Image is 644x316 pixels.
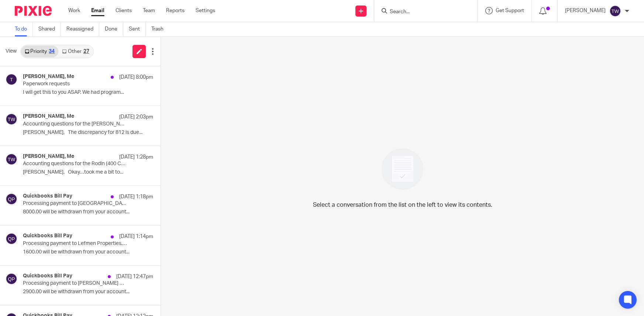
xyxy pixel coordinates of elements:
[58,46,93,57] a: Other27
[23,153,74,160] h4: [PERSON_NAME], Me
[313,200,492,209] p: Select a conversation from the list on the left to view its contents.
[565,7,606,14] p: [PERSON_NAME]
[23,193,72,199] h4: Quickbooks Bill Pay
[119,193,153,200] p: [DATE] 1:18pm
[23,209,153,215] p: 8000.00 will be withdrawn from your account...
[83,49,89,54] div: 27
[23,289,153,295] p: 2900.00 will be withdrawn from your account...
[377,143,428,195] img: image
[66,22,99,36] a: Reassigned
[196,7,215,14] a: Settings
[68,7,80,14] a: Work
[609,5,621,17] img: svg%3E
[6,273,17,285] img: svg%3E
[496,8,524,13] span: Get Support
[6,47,17,55] span: View
[23,233,72,239] h4: Quickbooks Bill Pay
[143,7,155,14] a: Team
[6,193,17,205] img: svg%3E
[6,153,17,165] img: svg%3E
[38,22,61,36] a: Shared
[23,249,153,255] p: 1600.00 will be withdrawn from your account...
[15,22,33,36] a: To do
[6,74,17,85] img: svg%3E
[119,153,153,161] p: [DATE] 1:28pm
[389,9,455,15] input: Search
[91,7,104,14] a: Email
[21,46,58,57] a: Priority34
[23,121,127,127] p: Accounting questions for the [PERSON_NAME] ([STREET_ADDRESS][PERSON_NAME])
[151,22,169,36] a: Trash
[119,74,153,81] p: [DATE] 8:00pm
[23,129,153,136] p: [PERSON_NAME], The discrepancy for 812 is due...
[116,7,132,14] a: Clients
[119,113,153,121] p: [DATE] 2:03pm
[49,49,55,54] div: 34
[105,22,123,36] a: Done
[15,6,52,16] img: Pixie
[23,169,153,175] p: [PERSON_NAME], Okay…took me a bit to...
[23,81,127,87] p: Paperwork requests
[116,273,153,280] p: [DATE] 12:47pm
[6,113,17,125] img: svg%3E
[23,161,127,167] p: Accounting questions for the Rodin (400 Crestview)
[6,233,17,245] img: svg%3E
[23,200,127,207] p: Processing payment to [GEOGRAPHIC_DATA] 3404 LLC
[166,7,185,14] a: Reports
[119,233,153,240] p: [DATE] 1:14pm
[23,241,127,247] p: Processing payment to Lefmen Properties, LLC
[23,74,74,80] h4: [PERSON_NAME], Me
[23,273,72,279] h4: Quickbooks Bill Pay
[23,280,127,287] p: Processing payment to [PERSON_NAME] Street 810 LLC
[23,89,153,96] p: I will get this to you ASAP. We had program...
[129,22,146,36] a: Sent
[23,113,74,120] h4: [PERSON_NAME], Me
